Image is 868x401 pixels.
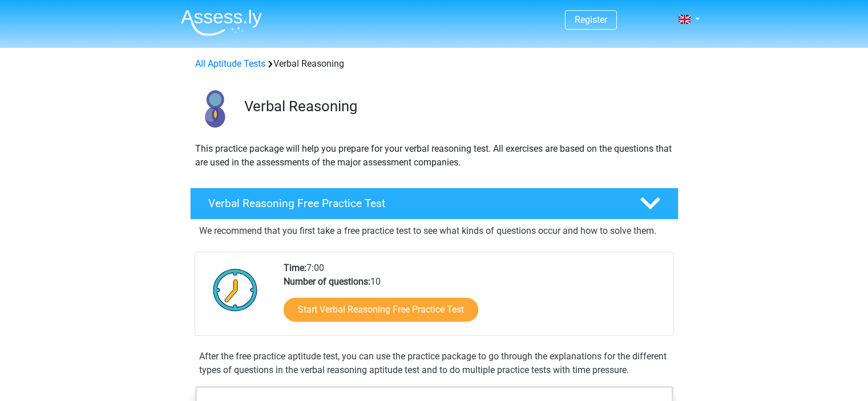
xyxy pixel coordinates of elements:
[208,197,621,210] h4: Verbal Reasoning Free Practice Test
[195,350,674,377] div: After the free practice aptitude test, you can use the practice package to go through the explana...
[195,142,673,169] p: This practice package will help you prepare for your verbal reasoning test. All exercises are bas...
[181,9,262,36] img: Assessly
[191,84,239,133] img: verbal reasoning
[195,58,265,69] a: All Aptitude Tests
[244,98,669,115] h3: Verbal Reasoning
[199,224,669,238] p: We recommend that you first take a free practice test to see what kinds of questions occur and ho...
[284,262,306,273] b: Time:
[185,188,683,220] a: Verbal Reasoning Free Practice Test
[275,261,673,335] div: 7:00 10
[191,57,678,71] div: Verbal Reasoning
[207,261,264,318] img: Clock
[284,276,370,287] b: Number of questions:
[575,14,607,25] a: Register
[284,298,478,322] a: Start Verbal Reasoning Free Practice Test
